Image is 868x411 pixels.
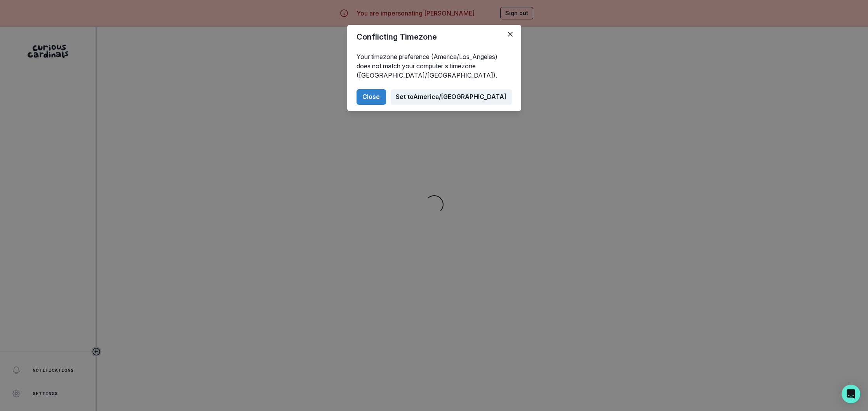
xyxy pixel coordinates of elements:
[842,385,860,403] div: Open Intercom Messenger
[357,89,386,105] button: Close
[504,28,517,40] button: Close
[347,25,521,49] header: Conflicting Timezone
[391,89,512,105] button: Set toAmerica/[GEOGRAPHIC_DATA]
[347,49,521,83] div: Your timezone preference (America/Los_Angeles) does not match your computer's timezone ([GEOGRAPH...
